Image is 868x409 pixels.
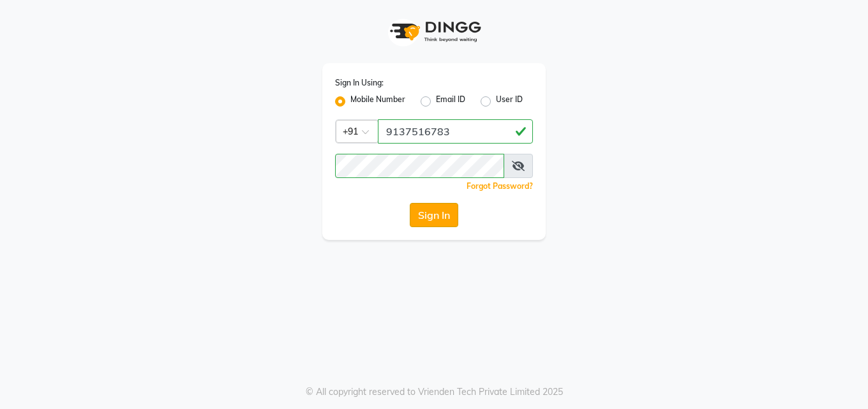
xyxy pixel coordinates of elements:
label: Mobile Number [350,94,405,109]
input: Username [335,154,504,178]
button: Sign In [410,203,458,227]
input: Username [378,119,533,144]
a: Forgot Password? [467,181,533,191]
label: Sign In Using: [335,77,384,89]
label: Email ID [436,94,465,109]
img: logo1.svg [383,13,485,50]
label: User ID [496,94,523,109]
